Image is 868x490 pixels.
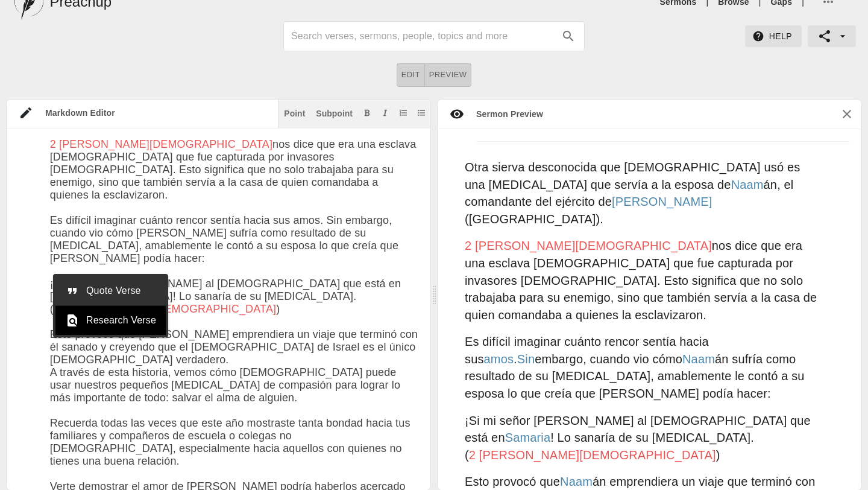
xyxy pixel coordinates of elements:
[86,313,156,328] span: Research Verse
[465,412,822,464] p: ¡Si mi señor [PERSON_NAME] al [DEMOGRAPHIC_DATA] que está en ! Lo sanaría de su [MEDICAL_DATA]. ( )
[517,352,535,366] span: Sin
[86,284,156,298] span: Quote Verse
[560,475,593,488] span: Naam
[291,27,555,46] input: Search sermons
[281,107,307,119] button: Insert point
[465,239,712,252] span: 2 [PERSON_NAME][DEMOGRAPHIC_DATA]
[465,237,822,323] p: nos dice que era una esclava [DEMOGRAPHIC_DATA] que fue capturada por invasores [DEMOGRAPHIC_DATA...
[397,107,409,119] button: Add ordered list
[755,29,792,44] span: Help
[555,23,582,49] button: search
[397,63,425,87] button: Edit
[415,107,427,119] button: Add unordered list
[55,306,166,335] div: Research Verse
[55,276,166,306] div: Quote Verse
[361,107,373,119] button: Add bold text
[284,109,305,118] div: Point
[745,25,802,48] button: Help
[33,107,278,119] div: Markdown Editor
[465,159,822,227] p: Otra sierva desconocida que [DEMOGRAPHIC_DATA] usó es una [MEDICAL_DATA] que servía a la esposa d...
[425,63,472,87] button: Preview
[379,107,391,119] button: Add italic text
[429,68,467,82] span: Preview
[465,333,822,402] p: Es difícil imaginar cuánto rencor sentía hacia sus . embargo, cuando vio cómo án sufría como resu...
[682,352,715,366] span: Naam
[505,431,551,444] span: Samaria
[316,109,353,118] div: Subpoint
[397,63,472,87] div: text alignment
[484,352,514,366] span: amos
[469,448,716,462] span: 2 [PERSON_NAME][DEMOGRAPHIC_DATA]
[612,195,712,208] span: [PERSON_NAME]
[401,68,420,82] span: Edit
[313,107,355,119] button: Subpoint
[731,178,764,191] span: Naam
[464,108,543,120] div: Sermon Preview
